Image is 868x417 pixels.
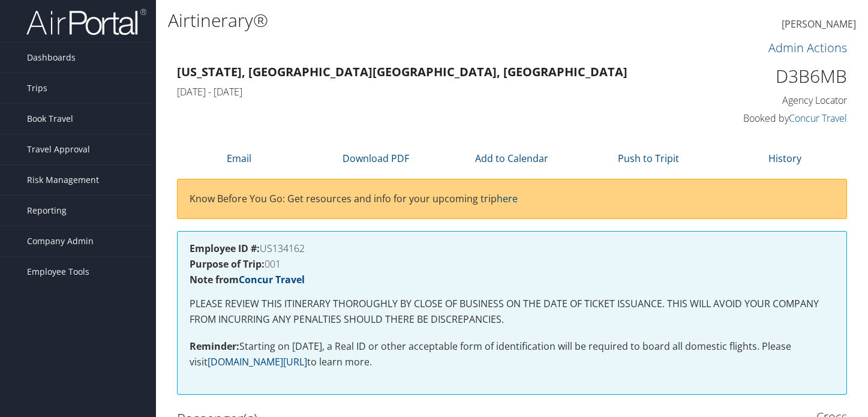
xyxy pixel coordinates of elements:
[27,257,89,287] span: Employee Tools
[27,73,47,103] span: Trips
[782,6,856,43] a: [PERSON_NAME]
[27,165,99,195] span: Risk Management
[693,112,847,125] h4: Booked by
[497,192,518,205] a: here
[190,259,834,269] h4: 001
[27,104,73,134] span: Book Travel
[177,85,675,98] h4: [DATE] - [DATE]
[190,273,305,286] strong: Note from
[168,8,627,33] h1: Airtinerary®
[190,340,239,353] strong: Reminder:
[177,64,627,80] strong: [US_STATE], [GEOGRAPHIC_DATA] [GEOGRAPHIC_DATA], [GEOGRAPHIC_DATA]
[768,152,801,165] a: History
[475,152,548,165] a: Add to Calendar
[27,134,90,164] span: Travel Approval
[190,244,834,253] h4: US134162
[768,40,847,56] a: Admin Actions
[190,242,260,255] strong: Employee ID #:
[618,152,679,165] a: Push to Tripit
[190,191,834,207] p: Know Before You Go: Get resources and info for your upcoming trip
[208,355,307,368] a: [DOMAIN_NAME][URL]
[27,196,67,226] span: Reporting
[27,43,76,73] span: Dashboards
[693,94,847,107] h4: Agency Locator
[343,152,409,165] a: Download PDF
[693,64,847,89] h1: D3B6MB
[190,339,834,370] p: Starting on [DATE], a Real ID or other acceptable form of identification will be required to boar...
[27,226,94,256] span: Company Admin
[239,273,305,286] a: Concur Travel
[782,17,856,31] span: [PERSON_NAME]
[227,152,251,165] a: Email
[190,257,265,271] strong: Purpose of Trip:
[26,8,146,36] img: airportal-logo.png
[190,296,834,327] p: PLEASE REVIEW THIS ITINERARY THOROUGHLY BY CLOSE OF BUSINESS ON THE DATE OF TICKET ISSUANCE. THIS...
[789,112,847,125] a: Concur Travel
